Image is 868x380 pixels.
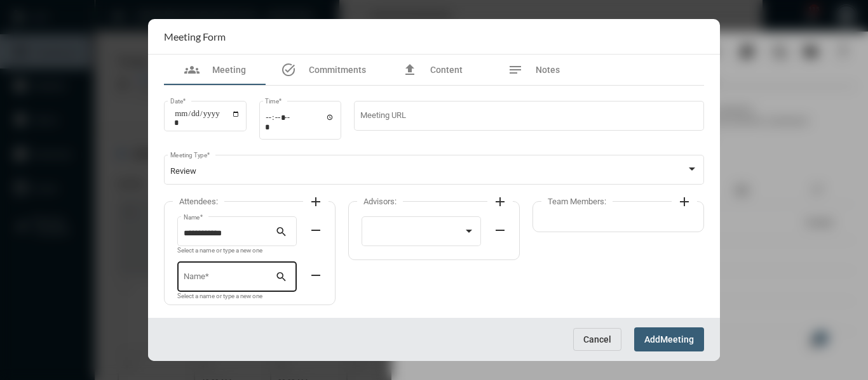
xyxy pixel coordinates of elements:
span: Commitments [309,65,366,75]
mat-hint: Select a name or type a new one [177,247,262,254]
mat-icon: remove [492,223,508,238]
mat-icon: task_alt [281,62,296,77]
label: Team Members: [541,197,613,206]
span: Add [644,335,660,345]
mat-icon: search [275,270,290,285]
mat-icon: remove [308,268,323,283]
span: Content [430,65,463,75]
mat-icon: search [275,225,290,240]
span: Cancel [583,334,611,344]
label: Advisors: [357,197,403,206]
span: Review [170,166,196,176]
mat-icon: remove [308,223,323,238]
mat-icon: file_upload [402,62,417,77]
label: Attendees: [173,197,224,206]
h2: Meeting Form [164,30,226,43]
mat-icon: notes [508,62,523,77]
mat-icon: add [677,194,692,209]
mat-icon: add [308,194,323,209]
span: Meeting [212,65,246,75]
mat-icon: add [492,194,508,209]
mat-icon: groups [184,62,200,77]
mat-hint: Select a name or type a new one [177,293,262,300]
button: Cancel [573,328,621,351]
button: AddMeeting [634,327,704,351]
span: Meeting [660,335,694,345]
span: Notes [536,65,560,75]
